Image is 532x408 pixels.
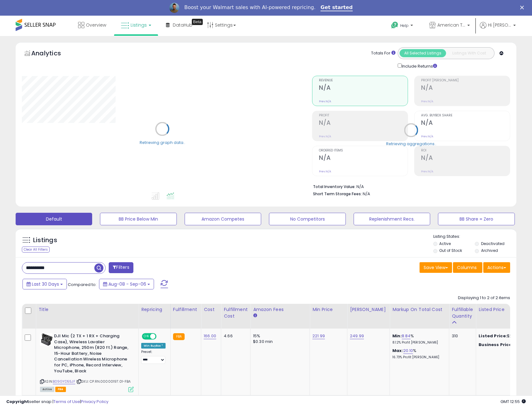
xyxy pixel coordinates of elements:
[53,379,75,384] a: B09GYD55JF
[392,333,402,339] b: Min:
[390,304,449,329] th: The percentage added to the cost of goods (COGS) that forms the calculator for Min & Max prices.
[321,4,353,11] a: Get started
[141,343,166,349] div: Win BuyBox *
[6,399,29,405] strong: Copyright
[31,49,73,59] h5: Analytics
[55,387,66,392] span: FBA
[184,4,316,11] div: Boost your Walmart sales with AI-powered repricing.
[420,262,452,273] button: Save View
[402,333,411,339] a: 8.84
[312,333,325,339] a: 221.99
[392,355,444,360] p: 16.73% Profit [PERSON_NAME]
[479,342,530,348] div: $234.5
[439,241,451,246] label: Active
[392,306,446,313] div: Markup on Total Cost
[16,213,92,225] button: Default
[54,333,130,375] b: DJI Mic (2 TX + 1 RX + Charging Case), Wireless Lavalier Microphone, 250m (820 ft.) Range, 15-Hou...
[481,248,498,253] label: Archived
[192,19,203,25] div: Tooltip anchor
[33,236,57,245] h5: Listings
[116,16,156,34] a: Listings
[446,49,492,57] button: Listings With Cost
[173,333,185,340] small: FBA
[480,22,516,36] a: Hi [PERSON_NAME]
[161,16,197,34] a: DataHub
[22,279,67,289] button: Last 30 Days
[204,306,218,313] div: Cost
[40,333,52,346] img: 41xYLCEkcNL._SL40_.jpg
[141,306,168,313] div: Repricing
[481,241,505,246] label: Deactivated
[479,342,513,348] b: Business Price:
[488,22,511,28] span: Hi [PERSON_NAME]
[452,333,471,339] div: 310
[457,264,477,271] span: Columns
[253,306,307,313] div: Amazon Fees
[400,23,409,28] span: Help
[403,348,413,354] a: 20.10
[393,62,445,69] div: Include Returns
[141,350,166,364] div: Preset:
[22,247,50,252] div: Clear All Filters
[479,333,507,339] b: Listed Price:
[86,22,106,28] span: Overview
[224,306,248,319] div: Fulfillment Cost
[169,3,179,13] img: Profile image for Adrian
[425,16,475,36] a: American Telecom Headquarters
[433,234,516,240] p: Listing States:
[99,279,154,289] button: Aug-08 - Sep-06
[392,340,444,345] p: 8.12% Profit [PERSON_NAME]
[32,281,59,287] span: Last 30 Days
[202,16,241,34] a: Settings
[6,399,108,405] div: seller snap | |
[204,333,216,339] a: 166.00
[354,213,430,225] button: Replenishment Recs.
[81,399,108,405] a: Privacy Policy
[53,399,80,405] a: Terms of Use
[439,248,462,253] label: Out of Stock
[386,141,436,146] div: Retrieving aggregations..
[224,333,246,339] div: 4.66
[38,306,136,313] div: Title
[400,49,446,57] button: All Selected Listings
[100,213,177,225] button: BB Price Below Min
[108,281,146,287] span: Aug-08 - Sep-06
[185,213,261,225] button: Amazon Competes
[76,379,131,384] span: | SKU: CP.RN.00000197.01-FBA
[452,306,473,319] div: Fulfillable Quantity
[350,333,364,339] a: 249.99
[350,306,387,313] div: [PERSON_NAME]
[500,399,526,405] span: 2025-10-7 12:55 GMT
[173,22,192,28] span: DataHub
[40,387,54,392] span: All listings currently available for purchase on Amazon
[479,333,530,339] div: $223.89
[140,140,185,145] div: Retrieving graph data..
[173,306,198,313] div: Fulfillment
[156,334,166,339] span: OFF
[253,313,257,319] small: Amazon Fees.
[458,295,510,301] div: Displaying 1 to 2 of 2 items
[253,339,305,344] div: $0.30 min
[391,21,399,29] i: Get Help
[520,6,526,9] div: Close
[392,333,444,345] div: %
[371,50,395,56] div: Totals For
[437,22,465,28] span: American Telecom Headquarters
[73,16,111,34] a: Overview
[312,306,345,313] div: Min Price
[392,348,403,354] b: Max:
[68,282,97,288] span: Compared to:
[386,17,419,36] a: Help
[483,262,510,273] button: Actions
[392,348,444,360] div: %
[453,262,482,273] button: Columns
[131,22,147,28] span: Listings
[269,213,346,225] button: No Competitors
[253,333,305,339] div: 15%
[109,262,133,273] button: Filters
[142,334,150,339] span: ON
[40,333,134,391] div: ASIN:
[438,213,515,225] button: BB Share = Zero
